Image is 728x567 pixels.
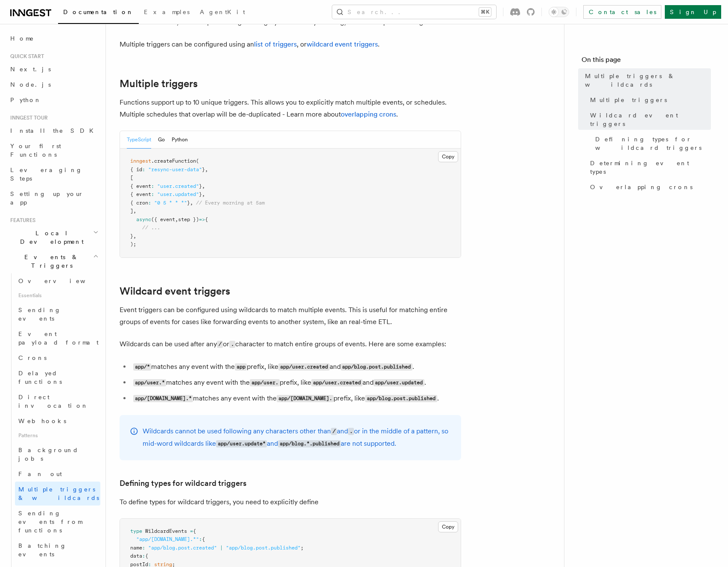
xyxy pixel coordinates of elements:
a: Defining types for wildcard triggers [120,477,246,489]
li: matches any event with the prefix, like and . [131,361,461,373]
span: : [151,191,154,197]
a: Wildcard event triggers [587,108,711,132]
code: app [235,363,247,371]
span: : [142,167,145,172]
p: Multiple triggers can be configured using an , or . [120,38,461,50]
span: , [175,216,178,222]
span: "app/[DOMAIN_NAME].*" [136,536,199,542]
span: } [187,200,190,206]
span: Home [10,34,34,43]
a: Setting up your app [7,186,100,210]
button: TypeScript [127,131,151,149]
span: Multiple triggers [590,96,667,104]
span: Python [10,96,41,103]
a: AgentKit [195,3,250,23]
a: Multiple triggers [120,78,198,90]
span: Node.js [10,81,51,88]
a: Multiple triggers & wildcards [582,68,711,92]
code: app/blog.*.published [278,440,341,447]
span: , [133,208,136,214]
span: type [130,528,142,534]
span: } [130,233,133,239]
span: Your first Functions [10,143,61,158]
span: ] [130,208,133,214]
span: Inngest tour [7,114,48,121]
span: , [190,200,193,206]
span: } [202,167,205,172]
a: Wildcard event triggers [120,285,230,297]
a: list of triggers [254,40,297,48]
p: Functions support up to 10 unique triggers. This allows you to explicitly match multiple events, ... [120,96,461,120]
a: overlapping crons [341,110,396,118]
code: app/user.* [133,379,166,386]
span: , [205,167,208,172]
button: Events & Triggers [7,249,100,273]
code: app/blog.post.published [341,363,412,371]
button: Local Development [7,225,100,249]
code: . [229,341,235,348]
span: { [193,528,196,534]
span: , [133,233,136,239]
a: Sending events [15,302,100,326]
span: Quick start [7,53,44,60]
li: matches any event with the prefix, like . [131,392,461,405]
code: app/[DOMAIN_NAME]. [277,395,333,402]
span: : [199,536,202,542]
a: Multiple triggers [587,92,711,108]
a: Leveraging Steps [7,162,100,186]
span: AgentKit [200,9,245,15]
span: Multiple triggers & wildcards [585,72,711,89]
a: Determining event types [587,155,711,179]
span: data [130,553,142,559]
span: name [130,545,142,551]
span: [ [130,175,133,181]
code: . [348,428,354,435]
span: "user.created" [157,183,199,189]
span: Batching events [18,542,67,558]
button: Search...⌘K [332,5,496,19]
span: : [151,183,154,189]
span: "app/blog.post.created" [148,545,217,551]
p: Event triggers can be configured using wildcards to match multiple events. This is useful for mat... [120,304,461,328]
span: ); [130,241,136,247]
a: Background jobs [15,442,100,466]
span: { id [130,167,142,172]
span: : [142,553,145,559]
span: // Every morning at 5am [196,200,265,206]
span: Delayed functions [18,370,62,385]
span: ({ event [151,216,175,222]
a: Your first Functions [7,138,100,162]
code: app/user. [250,379,280,386]
a: Event payload format [15,326,100,350]
a: Home [7,31,100,46]
span: { event [130,183,151,189]
span: WildcardEvents [145,528,187,534]
a: Webhooks [15,413,100,429]
a: Sending events from functions [15,506,100,538]
a: wildcard event triggers [307,40,378,48]
a: Direct invocation [15,389,100,413]
a: Overview [15,273,100,289]
code: / [217,341,223,348]
span: { cron [130,200,148,206]
p: Wildcards can be used after any or character to match entire groups of events. Here are some exam... [120,338,461,351]
p: Wildcards cannot be used following any characters other than and or in the middle of a pattern, s... [143,425,451,450]
span: } [199,183,202,189]
code: / [331,428,337,435]
span: Event payload format [18,330,99,346]
a: Overlapping crons [587,179,711,195]
a: Sign Up [665,5,721,19]
button: Toggle dark mode [549,7,569,17]
span: Overview [18,278,106,284]
span: Essentials [15,289,100,302]
span: Determining event types [590,159,711,176]
span: { [202,536,205,542]
span: Features [7,217,35,224]
a: Batching events [15,538,100,562]
a: Multiple triggers & wildcards [15,482,100,506]
span: Multiple triggers & wildcards [18,486,99,501]
span: { [205,216,208,222]
span: | [220,545,223,551]
a: Defining types for wildcard triggers [592,132,711,155]
span: "app/blog.post.published" [226,545,301,551]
